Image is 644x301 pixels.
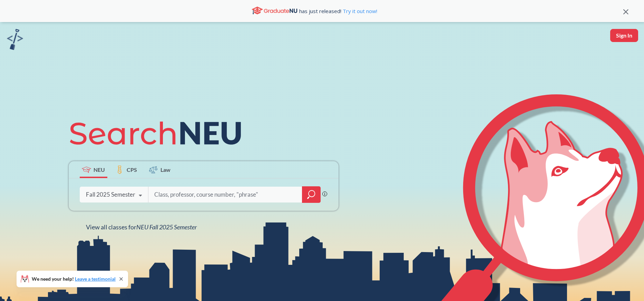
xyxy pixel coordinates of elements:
[341,8,377,14] a: Try it out now!
[86,191,135,198] div: Fall 2025 Semester
[160,166,170,174] span: Law
[307,190,315,199] svg: magnifying glass
[32,277,116,281] span: We need your help!
[86,223,197,231] span: View all classes for
[136,223,197,231] span: NEU Fall 2025 Semester
[127,166,137,174] span: CPS
[302,186,321,203] div: magnifying glass
[7,29,23,50] img: sandbox logo
[7,29,23,52] a: sandbox logo
[610,29,638,42] button: Sign In
[75,276,116,282] a: Leave a testimonial
[94,166,105,174] span: NEU
[154,187,297,202] input: Class, professor, course number, "phrase"
[299,7,377,15] span: has just released!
